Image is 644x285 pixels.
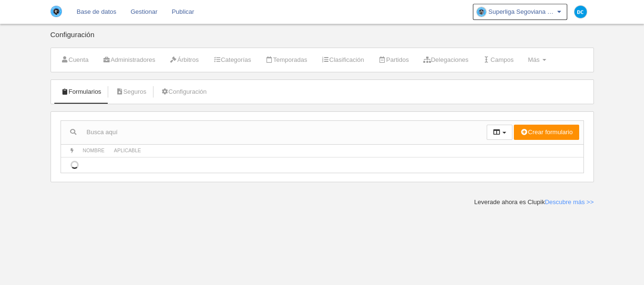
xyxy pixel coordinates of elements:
a: Superliga Segoviana Por Mil Razones [473,4,567,20]
span: Superliga Segoviana Por Mil Razones [489,7,555,17]
a: Campos [478,53,519,67]
div: Leverade ahora es Clupik [474,198,594,206]
span: Más [528,56,540,63]
a: Temporadas [260,53,313,67]
a: Clasificación [317,53,369,67]
a: Cuenta [56,53,94,67]
img: OavcNxVbaZnD.30x30.jpg [477,7,486,17]
a: Delegaciones [418,53,474,67]
a: Más [522,53,551,67]
a: Seguros [110,85,152,99]
a: Categorías [208,53,256,67]
div: Configuración [51,31,594,48]
input: Busca aquí [61,125,487,139]
a: Configuración [155,85,212,99]
span: Aplicable [114,148,141,153]
img: c2l6ZT0zMHgzMCZmcz05JnRleHQ9REMmYmc9MDM5YmU1.png [574,6,587,18]
a: Árbitros [164,53,204,67]
button: Crear formulario [514,125,579,140]
a: Administradores [98,53,161,67]
img: Superliga Segoviana Por Mil Razones [51,6,62,17]
span: Nombre [83,148,105,153]
a: Formularios [56,85,107,99]
a: Partidos [373,53,414,67]
a: Descubre más >> [545,198,594,206]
